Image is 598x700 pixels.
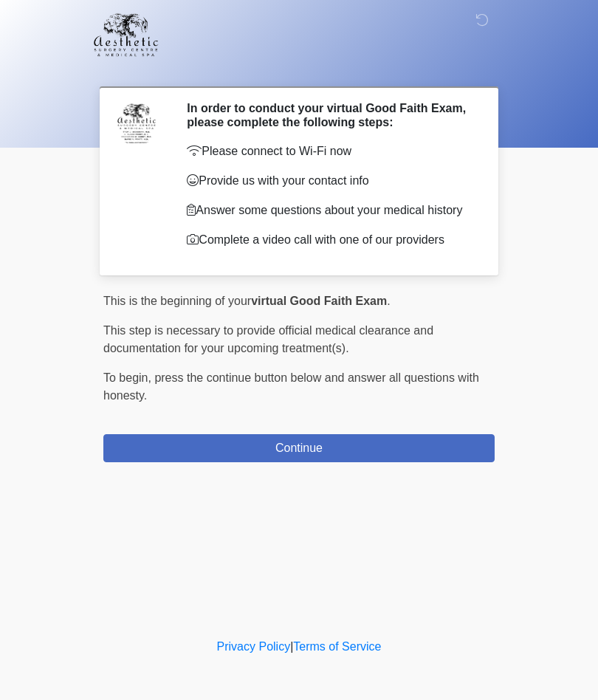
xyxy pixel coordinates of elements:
[103,324,433,354] span: This step is necessary to provide official medical clearance and documentation for your upcoming ...
[293,640,381,653] a: Terms of Service
[387,295,390,307] span: .
[187,143,472,160] p: Please connect to Wi-Fi now
[187,101,472,129] h2: In order to conduct your virtual Good Faith Exam, please complete the following steps:
[187,172,472,190] p: Provide us with your contact info
[114,101,159,145] img: Agent Avatar
[103,295,251,307] span: This is the beginning of your
[103,371,479,402] span: press the continue button below and answer all questions with honesty.
[290,640,293,653] a: |
[251,295,387,307] strong: virtual Good Faith Exam
[103,434,495,462] button: Continue
[187,202,472,219] p: Answer some questions about your medical history
[187,231,472,249] p: Complete a video call with one of our providers
[217,640,291,653] a: Privacy Policy
[103,371,154,384] span: To begin,
[89,11,163,58] img: Aesthetic Surgery Centre, PLLC Logo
